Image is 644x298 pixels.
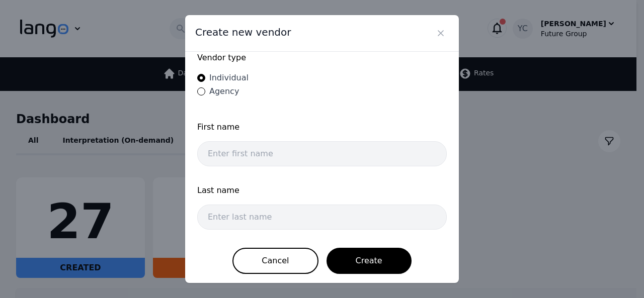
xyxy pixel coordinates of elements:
input: Enter first name [197,141,447,166]
span: First name [197,121,447,133]
span: Individual [209,73,249,82]
input: Enter last name [197,205,447,230]
span: Agency [209,86,239,96]
button: Create [327,248,412,274]
button: Cancel [232,248,318,274]
span: Last name [197,184,447,196]
input: Individual [197,74,205,82]
input: Agency [197,87,205,95]
button: Close [433,25,449,41]
label: Vendor type [197,52,447,64]
span: Create new vendor [195,25,291,39]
